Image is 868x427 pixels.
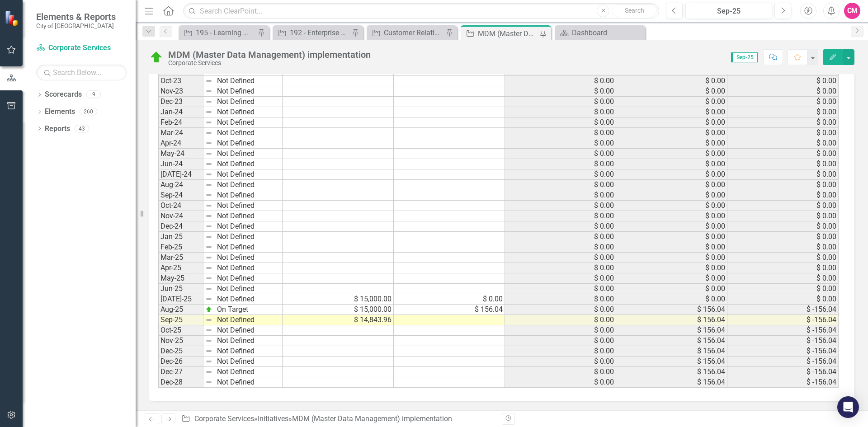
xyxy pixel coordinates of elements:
td: $ 0.00 [505,180,616,190]
td: Not Defined [215,86,283,97]
img: 8DAGhfEEPCf229AAAAAElFTkSuQmCC [205,98,212,105]
td: $ 0.00 [616,253,727,263]
td: Not Defined [215,253,283,263]
img: 8DAGhfEEPCf229AAAAAElFTkSuQmCC [205,88,212,95]
td: $ 156.04 [616,336,727,346]
img: 8DAGhfEEPCf229AAAAAElFTkSuQmCC [205,150,212,157]
td: $ 0.00 [505,242,616,253]
td: $ -156.04 [727,305,839,315]
td: $ 15,000.00 [283,294,394,305]
td: $ 0.00 [505,128,616,138]
img: 8DAGhfEEPCf229AAAAAElFTkSuQmCC [205,192,212,199]
td: $ 0.00 [505,107,616,117]
td: $ 0.00 [727,221,839,232]
td: Not Defined [215,76,283,86]
td: Not Defined [215,315,283,325]
td: Oct-23 [158,76,203,86]
td: $ 0.00 [727,211,839,221]
td: Not Defined [215,263,283,273]
td: $ 0.00 [727,117,839,128]
td: Dec-26 [158,357,203,367]
td: $ 0.00 [727,86,839,97]
td: Apr-24 [158,138,203,149]
img: 8DAGhfEEPCf229AAAAAElFTkSuQmCC [205,212,212,220]
td: $ 0.00 [505,284,616,294]
img: 8DAGhfEEPCf229AAAAAElFTkSuQmCC [205,347,212,355]
td: Dec-24 [158,221,203,232]
td: Not Defined [215,149,283,159]
div: » » [181,414,495,424]
a: Elements [45,107,75,117]
td: $ 0.00 [616,294,727,305]
td: $ 0.00 [616,107,727,117]
td: $ 156.04 [616,377,727,388]
td: $ 14,843.96 [283,315,394,325]
td: Not Defined [215,138,283,149]
td: Not Defined [215,97,283,107]
img: 8DAGhfEEPCf229AAAAAElFTkSuQmCC [205,202,212,209]
img: 8DAGhfEEPCf229AAAAAElFTkSuQmCC [205,296,212,303]
img: 8DAGhfEEPCf229AAAAAElFTkSuQmCC [205,358,212,365]
td: Not Defined [215,336,283,346]
td: $ 0.00 [505,336,616,346]
td: Sep-24 [158,190,203,201]
img: 8DAGhfEEPCf229AAAAAElFTkSuQmCC [205,254,212,261]
td: Nov-23 [158,86,203,97]
td: Not Defined [215,367,283,377]
img: 8DAGhfEEPCf229AAAAAElFTkSuQmCC [205,379,212,386]
td: Not Defined [215,346,283,357]
td: $ 0.00 [505,169,616,180]
td: $ 0.00 [727,273,839,284]
td: $ 0.00 [727,169,839,180]
div: 9 [86,91,101,99]
td: Not Defined [215,169,283,180]
td: Aug-24 [158,180,203,190]
td: Not Defined [215,128,283,138]
div: 43 [75,125,89,132]
td: $ 0.00 [505,190,616,201]
td: Not Defined [215,211,283,221]
td: $ 0.00 [616,138,727,149]
td: $ 0.00 [505,315,616,325]
td: $ 0.00 [727,107,839,117]
td: $ 0.00 [616,76,727,86]
a: 192 - Enterprise Resource Planning (ERP) – Software selection and implementation [275,27,349,38]
td: Not Defined [215,284,283,294]
td: Apr-25 [158,263,203,273]
td: $ 156.04 [616,367,727,377]
span: Elements & Reports [36,11,116,22]
img: zOikAAAAAElFTkSuQmCC [205,306,212,313]
div: Open Intercom Messenger [837,396,859,418]
td: $ 0.00 [727,138,839,149]
div: Sep-25 [689,6,769,17]
img: 8DAGhfEEPCf229AAAAAElFTkSuQmCC [205,285,212,292]
button: Search [612,5,657,17]
td: $ 0.00 [505,76,616,86]
td: $ 0.00 [727,201,839,211]
td: Sep-25 [158,315,203,325]
div: Customer Relations Management (CRM) System [384,27,443,38]
td: [DATE]-24 [158,169,203,180]
td: $ 0.00 [505,305,616,315]
a: Initiatives [258,414,288,423]
div: MDM (Master Data Management) implementation [168,50,371,60]
td: $ 0.00 [727,294,839,305]
td: $ 0.00 [616,97,727,107]
div: MDM (Master Data Management) implementation [478,28,538,39]
td: $ 0.00 [505,232,616,242]
td: Not Defined [215,107,283,117]
td: $ -156.04 [727,336,839,346]
td: $ 0.00 [727,242,839,253]
button: Sep-25 [685,3,772,19]
td: $ 0.00 [505,325,616,336]
td: Not Defined [215,190,283,201]
td: Dec-27 [158,367,203,377]
td: Jan-24 [158,107,203,117]
td: $ 0.00 [505,294,616,305]
td: Not Defined [215,325,283,336]
a: 195 - Learning Management System Implementation [181,27,255,38]
td: Jan-25 [158,232,203,242]
a: Corporate Services [194,414,254,423]
td: Mar-25 [158,253,203,263]
div: 260 [80,108,97,116]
